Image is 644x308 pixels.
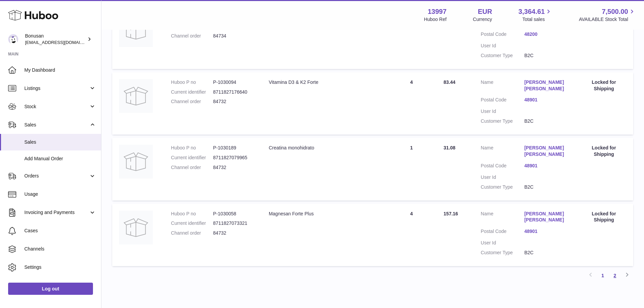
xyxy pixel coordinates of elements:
div: Magnesan Forte Plus [269,211,379,217]
a: 48901 [524,163,568,169]
a: [PERSON_NAME] [PERSON_NAME] [524,79,568,92]
dt: Current identifier [171,89,213,95]
dt: Channel order [171,164,213,171]
strong: 13997 [428,7,447,16]
dt: Customer Type [481,250,524,256]
dt: Huboo P no [171,145,213,151]
dt: User Id [481,43,524,49]
dt: Channel order [171,33,213,39]
img: no-photo.jpg [119,211,153,244]
span: 3,364.61 [519,7,545,16]
span: AVAILABLE Stock Total [579,16,636,23]
a: 48901 [524,228,568,235]
div: Bonusan [25,33,86,46]
a: 48200 [524,31,568,38]
span: Invoicing and Payments [24,209,89,216]
dt: Customer Type [481,52,524,59]
a: 7,500.00 AVAILABLE Stock Total [579,7,636,23]
dd: B2C [524,118,568,124]
span: 31.08 [444,145,455,150]
a: 2 [609,269,621,282]
dd: 84732 [213,164,255,171]
dt: User Id [481,174,524,181]
dd: P-1030058 [213,211,255,217]
dt: Current identifier [171,155,213,161]
dt: Postal Code [481,163,524,171]
span: 7,500.00 [602,7,628,16]
div: Huboo Ref [424,16,447,23]
span: [EMAIL_ADDRESS][DOMAIN_NAME] [25,40,99,45]
dt: Name [481,79,524,94]
a: 48901 [524,97,568,103]
a: 1 [597,269,609,282]
dt: Current identifier [171,220,213,227]
dt: User Id [481,108,524,115]
span: Settings [24,264,96,270]
dd: 8711827176640 [213,89,255,95]
img: no-photo.jpg [119,145,153,179]
dt: Postal Code [481,228,524,236]
span: Channels [24,246,96,252]
dt: Huboo P no [171,211,213,217]
dd: B2C [524,250,568,256]
dd: 84732 [213,230,255,236]
dd: 84734 [213,33,255,39]
span: Cases [24,228,96,234]
div: Locked for Shipping [581,145,626,158]
a: 3,364.61 Total sales [519,7,553,23]
dt: Channel order [171,230,213,236]
a: [PERSON_NAME] [PERSON_NAME] [524,145,568,158]
td: 4 [386,204,437,266]
dt: User Id [481,240,524,246]
dt: Postal Code [481,31,524,39]
img: internalAdmin-13997@internal.huboo.com [8,34,18,44]
span: 157.16 [444,211,458,216]
span: Add Manual Order [24,156,96,162]
dt: Postal Code [481,97,524,105]
td: 10 [386,6,437,69]
span: Sales [24,139,96,145]
dt: Huboo P no [171,79,213,86]
dt: Name [481,145,524,159]
div: Locked for Shipping [581,79,626,92]
span: Listings [24,85,89,92]
span: Orders [24,173,89,179]
td: 4 [386,72,437,135]
dd: P-1030094 [213,79,255,86]
span: My Dashboard [24,67,96,73]
span: Total sales [522,16,552,23]
span: Stock [24,103,89,110]
dd: 8711827079965 [213,155,255,161]
a: Log out [8,283,93,295]
strong: EUR [478,7,492,16]
dd: B2C [524,52,568,59]
dd: 8711827073321 [213,220,255,227]
dt: Channel order [171,98,213,105]
div: Creatina monohidrato [269,145,379,151]
div: Vitamina D3 & K2 Forte [269,79,379,86]
span: Sales [24,122,89,128]
dt: Name [481,211,524,225]
dd: 84732 [213,98,255,105]
span: 83.44 [444,79,455,85]
dd: P-1030189 [213,145,255,151]
div: Locked for Shipping [581,211,626,223]
td: 1 [386,138,437,200]
a: [PERSON_NAME] [PERSON_NAME] [524,211,568,223]
span: Usage [24,191,96,197]
img: no-photo.jpg [119,13,153,47]
dt: Customer Type [481,118,524,124]
img: no-photo.jpg [119,79,153,113]
dd: B2C [524,184,568,190]
div: Currency [473,16,492,23]
dt: Customer Type [481,184,524,190]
